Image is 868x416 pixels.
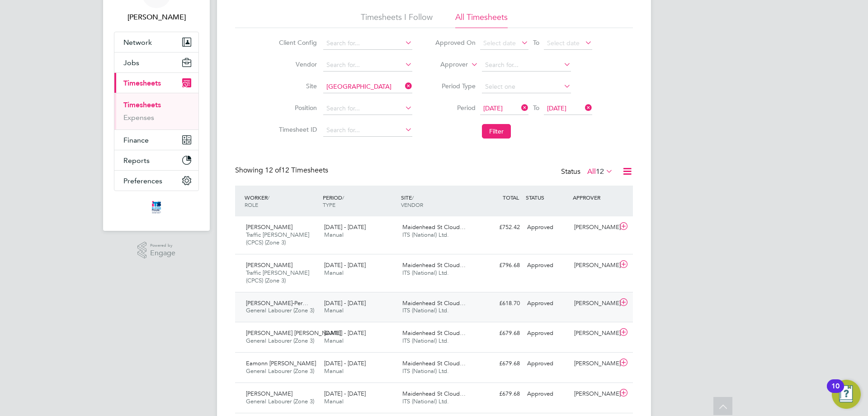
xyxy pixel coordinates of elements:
[455,12,508,28] li: All Timesheets
[476,326,524,341] div: £679.68
[324,359,366,367] span: [DATE] - [DATE]
[323,59,412,72] input: Search for...
[245,201,258,208] span: ROLE
[323,37,412,50] input: Search for...
[114,93,198,129] div: Timesheets
[435,104,476,112] label: Period
[547,104,566,112] span: [DATE]
[246,306,314,314] span: General Labourer (Zone 3)
[571,356,618,371] div: [PERSON_NAME]
[265,166,328,175] span: 12 Timesheets
[530,37,542,48] span: To
[402,223,466,231] span: Maidenhead St Cloud…
[324,299,366,307] span: [DATE] - [DATE]
[587,167,613,176] label: All
[276,125,317,134] label: Timesheet ID
[321,189,399,213] div: PERIOD
[524,258,571,273] div: Approved
[361,12,433,28] li: Timesheets I Follow
[246,269,309,284] span: Traffic [PERSON_NAME] (CPCS) (Zone 3)
[571,258,618,273] div: [PERSON_NAME]
[324,397,344,405] span: Manual
[401,201,423,208] span: VENDOR
[399,189,477,213] div: SITE
[123,136,149,144] span: Finance
[246,390,292,397] span: [PERSON_NAME]
[276,38,317,47] label: Client Config
[476,258,524,273] div: £796.68
[482,59,571,72] input: Search for...
[323,124,412,137] input: Search for...
[150,242,175,249] span: Powered by
[482,124,511,139] button: Filter
[435,82,476,90] label: Period Type
[342,194,344,201] span: /
[324,223,366,231] span: [DATE] - [DATE]
[503,194,519,201] span: TOTAL
[123,79,161,87] span: Timesheets
[571,387,618,402] div: [PERSON_NAME]
[114,150,198,170] button: Reports
[324,231,344,239] span: Manual
[596,167,604,176] span: 12
[832,380,861,409] button: Open Resource Center, 10 new notifications
[831,386,840,398] div: 10
[482,81,571,93] input: Select one
[402,397,449,405] span: ITS (National) Ltd.
[402,231,449,239] span: ITS (National) Ltd.
[402,306,449,314] span: ITS (National) Ltd.
[547,39,580,47] span: Select date
[402,269,449,277] span: ITS (National) Ltd.
[524,356,571,371] div: Approved
[561,166,615,178] div: Status
[246,397,314,405] span: General Labourer (Zone 3)
[324,367,344,375] span: Manual
[435,38,476,47] label: Approved On
[476,220,524,235] div: £752.42
[571,220,618,235] div: [PERSON_NAME]
[246,223,292,231] span: [PERSON_NAME]
[246,231,309,246] span: Traffic [PERSON_NAME] (CPCS) (Zone 3)
[476,356,524,371] div: £679.68
[427,60,468,69] label: Approver
[123,156,150,165] span: Reports
[265,166,281,175] span: 12 of
[571,326,618,341] div: [PERSON_NAME]
[123,38,152,47] span: Network
[402,359,466,367] span: Maidenhead St Cloud…
[246,359,316,367] span: Eamonn [PERSON_NAME]
[402,299,466,307] span: Maidenhead St Cloud…
[235,166,330,175] div: Showing
[123,177,162,185] span: Preferences
[150,249,175,257] span: Engage
[246,299,308,307] span: [PERSON_NAME]-Per…
[483,39,516,47] span: Select date
[123,113,154,122] a: Expenses
[524,296,571,311] div: Approved
[476,387,524,402] div: £679.68
[246,329,341,337] span: [PERSON_NAME] [PERSON_NAME]
[412,194,414,201] span: /
[324,390,366,397] span: [DATE] - [DATE]
[476,296,524,311] div: £618.70
[114,12,199,23] span: Stuart Douglas
[123,58,139,67] span: Jobs
[246,337,314,344] span: General Labourer (Zone 3)
[323,81,412,93] input: Search for...
[324,261,366,269] span: [DATE] - [DATE]
[483,104,503,112] span: [DATE]
[324,306,344,314] span: Manual
[524,326,571,341] div: Approved
[276,82,317,90] label: Site
[324,337,344,344] span: Manual
[571,296,618,311] div: [PERSON_NAME]
[114,130,198,150] button: Finance
[123,100,161,109] a: Timesheets
[114,32,198,52] button: Network
[324,269,344,277] span: Manual
[402,367,449,375] span: ITS (National) Ltd.
[323,201,335,208] span: TYPE
[402,329,466,337] span: Maidenhead St Cloud…
[524,189,571,206] div: STATUS
[137,242,176,259] a: Powered byEngage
